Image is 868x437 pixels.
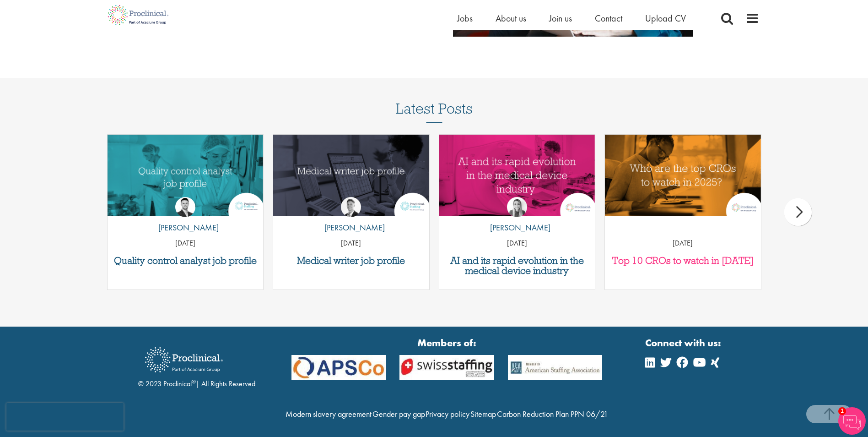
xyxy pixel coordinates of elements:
a: About us [496,12,526,24]
img: Hannah Burke [507,197,527,217]
a: Joshua Godden [PERSON_NAME] [151,197,219,238]
img: APSCo [393,355,501,380]
p: [PERSON_NAME] [151,222,219,234]
a: Carbon Reduction Plan PPN 06/21 [497,409,608,419]
a: Link to a post [273,135,429,216]
a: Gender pay gap [372,409,425,419]
a: Modern slavery agreement [286,409,372,419]
img: Joshua Godden [175,197,195,217]
a: Link to a post [605,135,761,216]
img: George Watson [341,197,361,217]
strong: Connect with us: [645,336,723,350]
a: Link to a post [439,135,595,216]
h3: Latest Posts [396,101,473,123]
p: [DATE] [273,238,429,249]
span: 1 [838,407,846,415]
p: [DATE] [108,238,264,249]
img: Proclinical Recruitment [138,341,230,379]
a: Quality control analyst job profile [112,256,259,266]
a: Medical writer job profile [278,256,425,266]
sup: ® [192,378,196,385]
a: Top 10 CROs to watch in [DATE] [609,256,756,266]
div: next [784,198,812,226]
a: Privacy policy [426,409,469,419]
img: AI and Its Impact on the Medical Device Industry | Proclinical [439,135,595,216]
a: Join us [549,12,572,24]
a: Hannah Burke [PERSON_NAME] [483,197,550,238]
div: © 2023 Proclinical | All Rights Reserved [138,340,255,389]
img: Chatbot [838,407,866,435]
a: George Watson [PERSON_NAME] [318,197,385,238]
a: Jobs [457,12,473,24]
p: [PERSON_NAME] [318,222,385,234]
img: APSCo [501,355,609,380]
img: APSCo [285,355,393,380]
a: Link to a post [108,135,264,216]
img: Medical writer job profile [273,135,429,216]
p: [DATE] [605,238,761,249]
a: Contact [595,12,622,24]
p: [PERSON_NAME] [483,222,550,234]
strong: Members of: [291,336,603,350]
a: AI and its rapid evolution in the medical device industry [444,256,591,276]
a: Sitemap [470,409,496,419]
p: [DATE] [439,238,595,249]
a: Upload CV [645,12,686,24]
img: quality control analyst job profile [108,135,264,216]
iframe: reCAPTCHA [6,403,124,431]
img: Top 10 CROs 2025 | Proclinical [605,135,761,216]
